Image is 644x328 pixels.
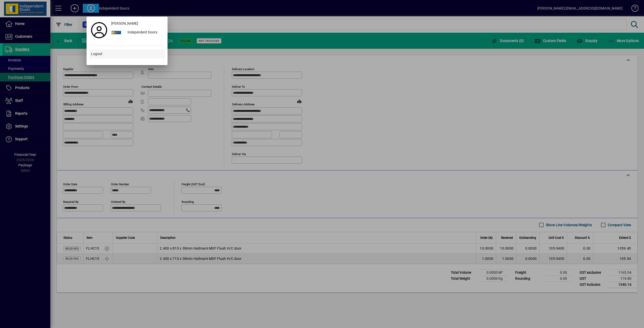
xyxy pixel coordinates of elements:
[124,28,165,37] div: Independent Doors
[89,50,165,59] button: Logout
[111,21,138,26] span: [PERSON_NAME]
[109,19,165,28] a: [PERSON_NAME]
[109,28,165,37] button: Independent Doors
[89,26,109,35] a: Profile
[91,51,102,57] span: Logout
